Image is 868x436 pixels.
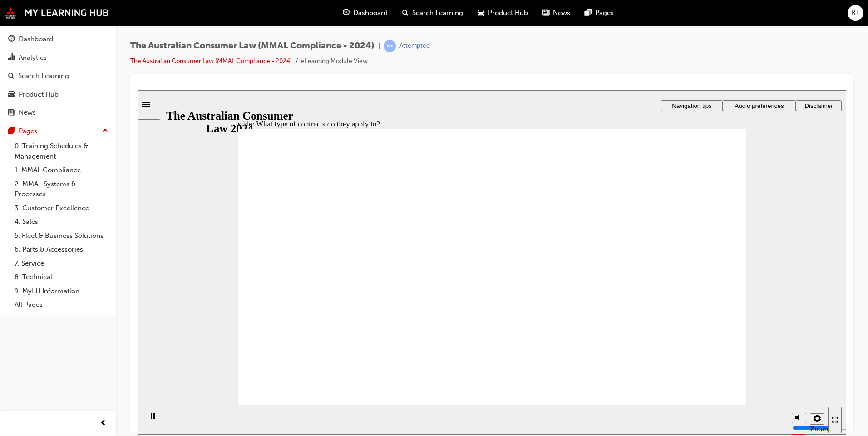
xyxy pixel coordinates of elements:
[19,126,37,136] div: Pages
[19,89,59,100] div: Product Hub
[412,8,463,18] span: Search Learning
[650,315,686,344] div: misc controls
[577,4,621,22] a: pages-iconPages
[8,91,15,99] span: car-icon
[11,201,112,215] a: 3. Customer Excellence
[553,8,570,18] span: News
[654,323,669,333] button: Mute (Ctrl+Alt+M)
[100,418,107,429] span: prev-icon
[478,7,484,19] span: car-icon
[534,12,574,19] span: Navigation tips
[19,53,47,63] div: Analytics
[690,317,704,343] button: Enter full-screen (Ctrl+Alt+F)
[658,10,704,21] button: Disclaimer
[378,41,380,51] span: |
[8,54,15,62] span: chart-icon
[597,12,646,19] span: Audio preferences
[4,86,112,103] a: Product Hub
[8,72,15,80] span: search-icon
[4,68,112,84] a: Search Learning
[5,7,109,19] img: mmal
[690,315,704,344] nav: slide navigation
[4,29,112,123] button: DashboardAnalyticsSearch LearningProduct HubNews
[667,12,695,19] span: Disclaimer
[535,4,577,22] a: news-iconNews
[11,177,112,201] a: 2. MMAL Systems & Processes
[11,242,112,257] a: 6. Parts & Accessories
[4,123,112,140] button: Pages
[102,125,108,137] span: up-icon
[585,7,592,19] span: pages-icon
[523,10,585,21] button: Navigation tips
[11,229,112,243] a: 5. Fleet & Business Solutions
[130,57,292,65] a: The Australian Consumer Law (MMAL Compliance - 2024)
[402,7,409,19] span: search-icon
[130,41,375,51] span: The Australian Consumer Law (MMAL Compliance - 2024)
[19,34,53,44] div: Dashboard
[384,40,396,52] span: learningRecordVerb_ATTEMPT-icon
[542,7,549,19] span: news-icon
[4,104,112,121] a: News
[848,5,863,21] button: KT
[852,8,860,18] span: KT
[335,4,395,22] a: guage-iconDashboard
[19,107,36,118] div: News
[11,257,112,271] a: 7. Service
[11,284,112,298] a: 9. MyLH Information
[672,334,690,361] label: Zoom to fit
[11,139,112,163] a: 0. Training Schedules & Management
[4,49,112,66] a: Analytics
[8,109,15,117] span: news-icon
[11,163,112,177] a: 1. MMAL Compliance
[4,31,112,48] a: Dashboard
[18,71,69,81] div: Search Learning
[395,4,470,22] a: search-iconSearch Learning
[655,334,714,341] input: volume
[353,8,388,18] span: Dashboard
[672,323,687,334] button: Settings
[399,42,430,50] div: Attempted
[343,7,350,19] span: guage-icon
[8,35,15,44] span: guage-icon
[11,270,112,284] a: 8. Technical
[585,10,658,21] button: Audio preferences
[301,56,368,67] li: eLearning Module View
[470,4,535,22] a: car-iconProduct Hub
[8,127,15,136] span: pages-icon
[5,322,20,338] button: Pause (Ctrl+Alt+P)
[488,8,528,18] span: Product Hub
[595,8,614,18] span: Pages
[11,215,112,229] a: 4. Sales
[5,315,20,344] div: playback controls
[11,298,112,312] a: All Pages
